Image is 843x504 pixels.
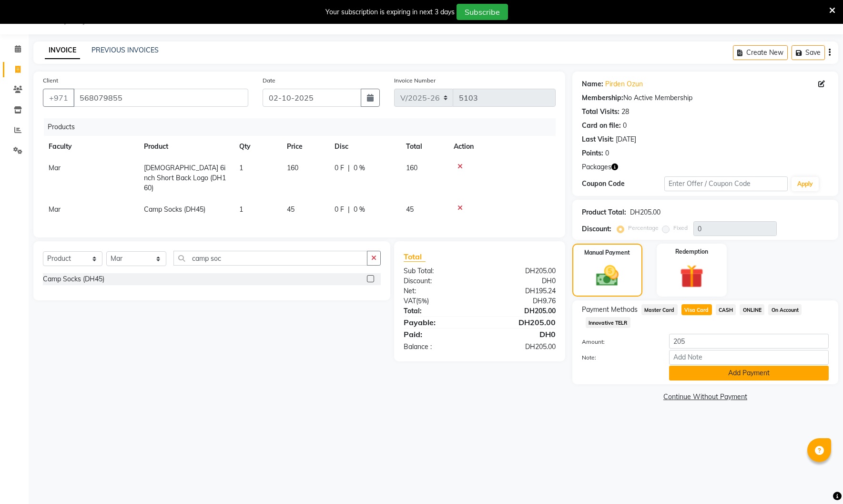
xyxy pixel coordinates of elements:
[672,262,711,291] img: _gift.svg
[396,296,480,306] div: ( )
[479,266,563,276] div: DH205.00
[418,297,427,305] span: 5%
[404,252,426,262] span: Total
[582,93,829,103] div: No Active Membership
[582,162,611,172] span: Packages
[479,342,563,352] div: DH205.00
[582,93,623,103] div: Membership:
[173,251,367,266] input: Search or Scan
[582,79,603,89] div: Name:
[733,45,788,60] button: Create New
[325,7,455,17] div: Your subscription is expiring in next 3 days
[396,286,480,296] div: Net:
[45,42,80,59] a: INVOICE
[43,274,104,284] div: Camp Socks (DH45)
[354,163,365,173] span: 0 %
[400,136,448,157] th: Total
[641,304,678,315] span: Master Card
[628,224,659,232] label: Percentage
[335,205,344,215] span: 0 F
[396,317,480,328] div: Payable:
[396,342,480,352] div: Balance :
[479,276,563,286] div: DH0
[335,163,344,173] span: 0 F
[792,177,819,191] button: Apply
[479,296,563,306] div: DH9.76
[669,350,829,365] input: Add Note
[396,329,480,340] div: Paid:
[406,205,414,214] span: 45
[664,176,788,191] input: Enter Offer / Coupon Code
[239,205,243,214] span: 1
[582,305,638,315] span: Payment Methods
[329,136,400,157] th: Disc
[582,224,611,234] div: Discount:
[44,118,563,136] div: Products
[479,286,563,296] div: DH195.24
[574,392,836,402] a: Continue Without Payment
[675,247,708,256] label: Redemption
[792,45,825,60] button: Save
[681,304,712,315] span: Visa Card
[768,304,802,315] span: On Account
[281,136,329,157] th: Price
[630,207,660,217] div: DH205.00
[234,136,281,157] th: Qty
[404,297,416,305] span: VAT
[144,205,205,214] span: Camp Socks (DH45)
[623,121,627,131] div: 0
[589,263,626,289] img: _cash.svg
[448,136,556,157] th: Action
[49,205,61,214] span: Mar
[43,136,138,157] th: Faculty
[582,107,620,117] div: Total Visits:
[575,353,662,362] label: Note:
[584,248,630,257] label: Manual Payment
[287,164,298,172] span: 160
[406,164,417,172] span: 160
[396,306,480,316] div: Total:
[582,121,621,131] div: Card on file:
[582,179,664,189] div: Coupon Code
[457,4,508,20] button: Subscribe
[716,304,736,315] span: CASH
[144,164,226,192] span: [DEMOGRAPHIC_DATA] 6inch Short Back Logo (DH160)
[43,89,74,107] button: +971
[673,224,688,232] label: Fixed
[138,136,234,157] th: Product
[582,207,626,217] div: Product Total:
[479,306,563,316] div: DH205.00
[394,76,436,85] label: Invoice Number
[348,163,350,173] span: |
[73,89,248,107] input: Search by Name/Mobile/Email/Code
[740,304,764,315] span: ONLINE
[43,76,58,85] label: Client
[263,76,275,85] label: Date
[605,148,609,158] div: 0
[586,317,630,328] span: Innovative TELR
[582,148,603,158] div: Points:
[91,46,159,54] a: PREVIOUS INVOICES
[621,107,629,117] div: 28
[287,205,295,214] span: 45
[479,329,563,340] div: DH0
[605,79,643,89] a: Pirden Ozun
[575,338,662,346] label: Amount:
[239,164,243,172] span: 1
[348,205,350,215] span: |
[354,205,365,215] span: 0 %
[479,317,563,328] div: DH205.00
[616,134,636,144] div: [DATE]
[582,134,614,144] div: Last Visit:
[669,366,829,381] button: Add Payment
[669,334,829,349] input: Amount
[49,164,61,172] span: Mar
[396,276,480,286] div: Discount:
[396,266,480,276] div: Sub Total:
